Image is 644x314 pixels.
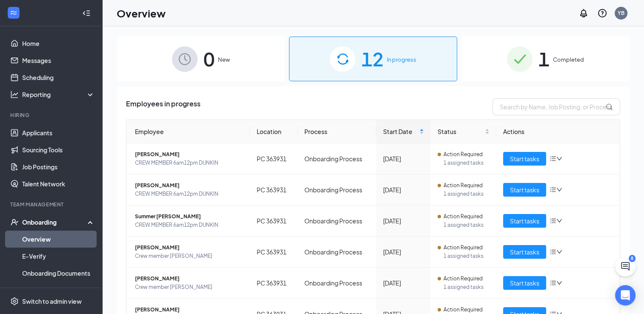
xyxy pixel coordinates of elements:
span: Start tasks [510,185,539,194]
span: 1 assigned tasks [444,252,489,260]
td: PC 363931 [250,206,298,237]
span: CREW MEMBER 6am12pm DUNKIN [135,159,243,167]
span: Status [438,127,483,136]
span: [PERSON_NAME] [135,150,243,159]
td: Onboarding Process [298,174,376,206]
span: New [218,55,230,64]
td: Onboarding Process [298,143,376,174]
span: Action Required [444,274,483,283]
span: Completed [553,55,584,64]
a: Sourcing Tools [22,141,95,158]
svg: Analysis [10,90,19,99]
th: Location [250,120,298,143]
span: Crew member [PERSON_NAME] [135,252,243,260]
td: Onboarding Process [298,237,376,268]
div: Hiring [10,111,93,119]
span: Action Required [444,243,483,252]
span: 1 assigned tasks [444,283,489,291]
span: CREW MEMBER 6am12pm DUNKIN [135,221,243,229]
div: [DATE] [383,216,424,226]
th: Process [298,120,376,143]
span: 12 [361,44,384,74]
div: Team Management [10,201,93,208]
span: bars [550,248,556,255]
a: Applicants [22,124,95,141]
span: 1 assigned tasks [444,159,489,167]
span: Start tasks [510,216,539,226]
span: down [556,249,562,255]
th: Employee [126,120,250,143]
svg: UserCheck [10,218,19,226]
span: Action Required [444,150,483,159]
svg: QuestionInfo [597,8,607,18]
div: Onboarding [22,218,88,226]
svg: Settings [10,297,19,305]
span: Start tasks [510,154,539,163]
span: Action Required [444,212,483,221]
span: bars [550,217,556,224]
div: Open Intercom Messenger [615,285,635,305]
span: down [556,218,562,224]
a: Talent Network [22,175,95,192]
span: Action Required [444,305,483,314]
span: 1 assigned tasks [444,190,489,198]
span: 0 [203,44,215,74]
span: Employees in progress [126,98,200,115]
th: Actions [496,120,620,143]
button: Start tasks [503,276,546,290]
svg: Collapse [82,9,91,17]
input: Search by Name, Job Posting, or Process [492,98,620,115]
button: Start tasks [503,245,546,259]
span: down [556,187,562,193]
span: bars [550,280,556,286]
button: Start tasks [503,183,546,197]
div: [DATE] [383,154,424,163]
div: [DATE] [383,247,424,257]
a: Home [22,35,95,52]
td: Onboarding Process [298,206,376,237]
svg: WorkstreamLogo [9,9,18,17]
div: YB [618,9,624,17]
svg: ChatActive [620,261,630,271]
td: PC 363931 [250,174,298,206]
button: ChatActive [615,256,635,277]
div: Switch to admin view [22,297,82,305]
td: PC 363931 [250,268,298,299]
a: Overview [22,231,95,248]
span: Crew member [PERSON_NAME] [135,283,243,291]
button: Start tasks [503,152,546,166]
span: Start Date [383,127,418,136]
button: Start tasks [503,214,546,228]
div: [DATE] [383,185,424,194]
div: Reporting [22,90,95,99]
h1: Overview [117,6,166,20]
div: 8 [629,255,635,262]
span: 1 assigned tasks [444,221,489,229]
td: PC 363931 [250,237,298,268]
span: down [556,156,562,162]
span: Action Required [444,181,483,190]
span: Summer [PERSON_NAME] [135,212,243,221]
span: CREW MEMBER 6am12pm DUNKIN [135,190,243,198]
span: In progress [387,55,416,64]
div: [DATE] [383,278,424,288]
span: bars [550,155,556,162]
a: Activity log [22,282,95,299]
span: 1 [538,44,550,74]
a: E-Verify [22,248,95,265]
span: Start tasks [510,278,539,288]
a: Messages [22,52,95,69]
td: PC 363931 [250,143,298,174]
span: bars [550,186,556,193]
span: [PERSON_NAME] [135,274,243,283]
th: Status [431,120,496,143]
span: [PERSON_NAME] [135,305,243,314]
svg: Notifications [578,8,589,18]
span: Start tasks [510,247,539,257]
span: [PERSON_NAME] [135,243,243,252]
td: Onboarding Process [298,268,376,299]
a: Scheduling [22,69,95,86]
span: down [556,280,562,286]
a: Onboarding Documents [22,265,95,282]
span: [PERSON_NAME] [135,181,243,190]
